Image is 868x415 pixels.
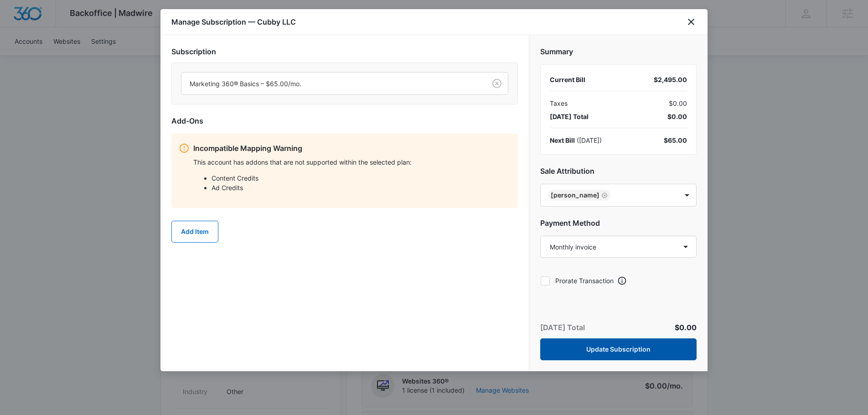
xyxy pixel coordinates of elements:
[171,221,218,243] button: Add Item
[540,338,697,360] button: Update Subscription
[171,46,518,57] h2: Subscription
[550,112,589,121] span: [DATE] Total
[212,183,511,192] li: Ad Credits
[550,135,602,145] div: ( [DATE] )
[667,112,687,121] span: $0.00
[550,99,568,108] span: Taxes
[675,323,697,332] span: $0.00
[686,16,697,27] button: close
[540,166,697,176] h2: Sale Attribution
[212,173,511,183] li: Content Credits
[171,115,518,126] h2: Add-Ons
[171,16,296,27] h1: Manage Subscription — Cubby LLC
[550,76,585,83] span: Current Bill
[490,76,504,91] button: Clear
[193,157,511,167] p: This account has addons that are not supported within the selected plan:
[654,75,687,84] div: $2,495.00
[551,192,599,198] div: [PERSON_NAME]
[664,135,687,145] div: $65.00
[550,136,575,144] span: Next Bill
[540,46,697,57] h2: Summary
[540,218,697,228] h2: Payment Method
[193,143,511,154] p: Incompatible Mapping Warning
[540,276,614,285] label: Prorate Transaction
[540,322,585,333] p: [DATE] Total
[599,192,608,198] div: Remove Joel Green
[669,99,687,108] span: $0.00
